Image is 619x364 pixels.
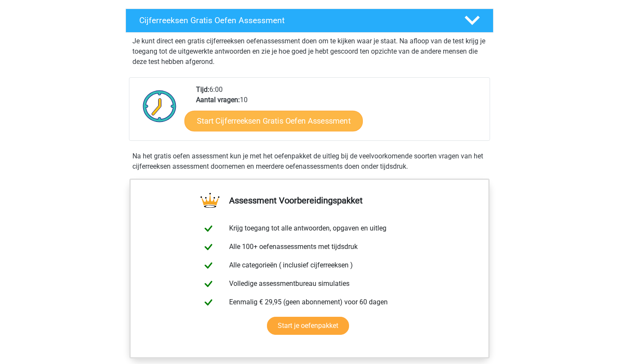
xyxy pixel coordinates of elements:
[196,96,240,104] b: Aantal vragen:
[184,110,363,131] a: Start Cijferreeksen Gratis Oefen Assessment
[196,85,209,94] b: Tijd:
[139,15,450,25] h4: Cijferreeksen Gratis Oefen Assessment
[122,9,497,33] a: Cijferreeksen Gratis Oefen Assessment
[190,85,489,140] div: 6:00 10
[267,317,349,335] a: Start je oefenpakket
[129,151,490,172] div: Na het gratis oefen assessment kun je met het oefenpakket de uitleg bij de veelvoorkomende soorte...
[138,85,181,127] img: Klok
[132,36,487,67] p: Je kunt direct een gratis cijferreeksen oefenassessment doen om te kijken waar je staat. Na afloo...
